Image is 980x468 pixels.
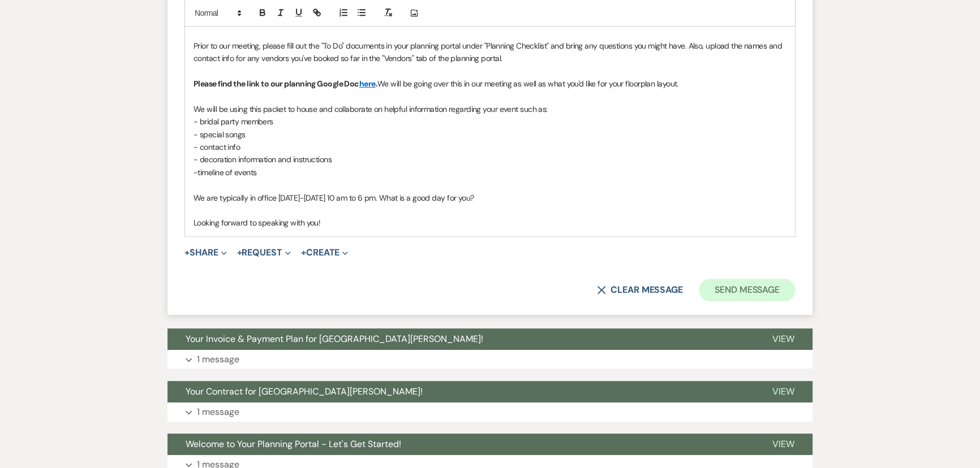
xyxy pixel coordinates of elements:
p: We will be using this packet to house and collaborate on helpful information regarding your event... [194,103,786,115]
a: here [359,79,376,89]
p: Looking forward to speaking with you! [194,216,786,229]
p: - bridal party members [194,115,786,128]
button: View [754,434,813,455]
button: Your Contract for [GEOGRAPHIC_DATA][PERSON_NAME]! [167,381,754,402]
button: Send Message [699,279,796,301]
span: View [772,385,794,397]
span: Prior to our meeting, please fill out the "To Do" documents in your planning portal under "Planni... [194,41,784,63]
button: Request [237,248,291,257]
button: 1 message [167,402,813,422]
p: - contact info [194,141,786,153]
p: We are typically in office [DATE]-[DATE] 10 am to 6 pm. What is a good day for you? [194,192,786,204]
p: 1 message [197,352,239,367]
button: 1 message [167,350,813,369]
button: Create [301,248,348,257]
button: Welcome to Your Planning Portal - Let's Get Started! [167,434,754,455]
p: - special songs [194,128,786,141]
p: - decoration information and instructions [194,153,786,166]
button: View [754,381,813,402]
button: Your Invoice & Payment Plan for [GEOGRAPHIC_DATA][PERSON_NAME]! [167,328,754,350]
p: 1 message [197,405,239,419]
span: Welcome to Your Planning Portal - Let's Get Started! [186,438,401,450]
span: + [184,248,190,257]
span: View [772,438,794,450]
button: Clear message [597,285,683,294]
span: + [301,248,306,257]
span: View [772,333,794,345]
strong: Please find the link to our planning Google Doc . [194,79,377,89]
button: Share [184,248,227,257]
button: View [754,328,813,350]
p: -timeline of events [194,166,786,179]
span: We will be going over this in our meeting as well as what you'd like for your floorplan layout. [377,79,678,89]
span: Your Invoice & Payment Plan for [GEOGRAPHIC_DATA][PERSON_NAME]! [186,333,483,345]
span: Your Contract for [GEOGRAPHIC_DATA][PERSON_NAME]! [186,385,423,397]
span: + [237,248,242,257]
